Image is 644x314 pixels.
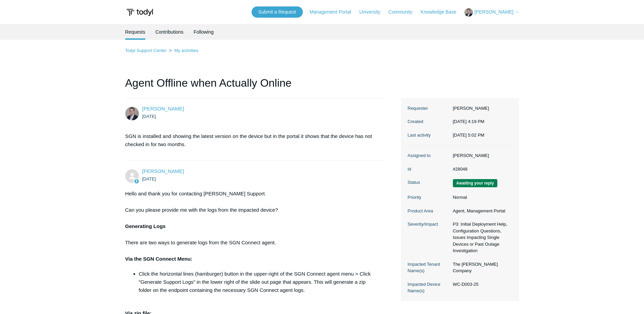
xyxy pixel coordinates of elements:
[142,176,156,181] time: 09/10/2025, 16:23
[142,114,156,119] time: 09/10/2025, 16:19
[449,152,512,159] dd: [PERSON_NAME]
[408,118,449,125] dt: Created
[408,208,449,214] dt: Product Area
[125,223,166,229] strong: Generating Logs
[408,221,449,228] dt: Severity/Impact
[449,208,512,214] dd: Agent, Management Portal
[125,48,168,53] li: Todyl Support Center
[408,132,449,139] dt: Last activity
[464,8,519,17] button: [PERSON_NAME]
[310,8,358,16] a: Management Portal
[408,261,449,274] dt: Impacted Tenant Name(s)
[453,119,484,124] time: 09/10/2025, 16:19
[125,6,154,19] img: Todyl Support Center Help Center home page
[449,166,512,173] dd: #28048
[449,281,512,288] dd: WC-D003-25
[474,9,513,15] span: [PERSON_NAME]
[125,132,379,149] p: SGN is installed and showing the latest version on the device but in the portal it shows that the...
[168,48,198,53] li: My activities
[449,261,512,274] dd: The [PERSON_NAME] Company
[408,105,449,112] dt: Requester
[125,256,192,262] strong: Via the SGN Connect Menu:
[408,281,449,294] dt: Impacted Device Name(s)
[408,194,449,201] dt: Priority
[359,8,387,16] a: University
[142,106,184,111] span: Thomas Webb
[408,152,449,159] dt: Assigned to
[194,24,214,40] a: Following
[125,48,167,53] a: Todyl Support Center
[142,168,184,174] a: [PERSON_NAME]
[453,133,484,138] time: 09/14/2025, 17:02
[155,24,184,40] a: Contributions
[125,75,385,98] h1: Agent Offline when Actually Online
[449,221,512,254] dd: P3: Initial Deployment Help, Configuration Questions, Issues Impacting Single Devices or Past Out...
[408,166,449,173] dt: Id
[139,270,379,294] li: Click the horizontal lines (hamburger) button in the upper-right of the SGN Connect agent menu > ...
[408,179,449,186] dt: Status
[142,168,184,174] span: Kris Haire
[449,194,512,201] dd: Normal
[142,106,184,111] a: [PERSON_NAME]
[388,8,419,16] a: Community
[449,105,512,112] dd: [PERSON_NAME]
[453,179,497,187] span: We are waiting for you to respond
[252,6,303,18] a: Submit a Request
[125,24,145,40] li: Requests
[421,8,463,16] a: Knowledge Base
[174,48,198,53] a: My activities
